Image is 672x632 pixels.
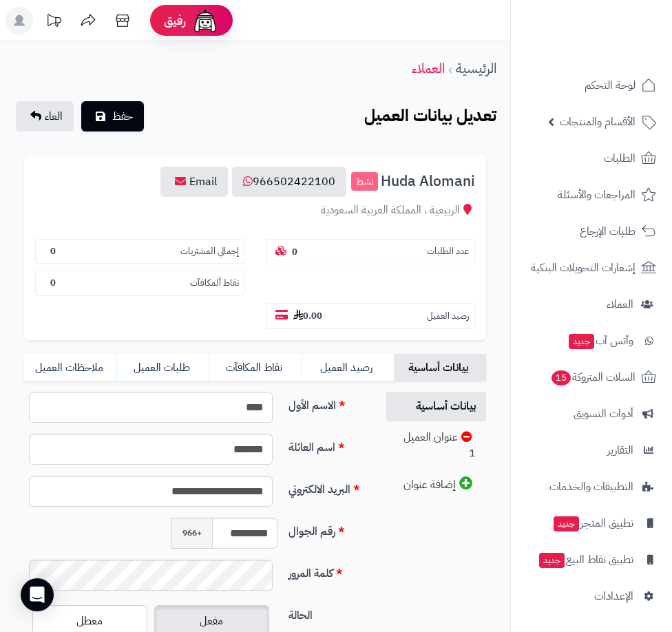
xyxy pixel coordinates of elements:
span: لوحة التحكم [585,76,636,95]
span: الطلبات [604,149,636,168]
a: رصيد العميل [302,354,394,381]
button: حفظ [81,101,144,131]
label: البريد الالكتروني [283,476,371,498]
label: الاسم الأول [283,392,371,414]
span: إشعارات التحويلات البنكية [531,258,636,277]
span: 15 [552,370,571,386]
a: أدوات التسويق [519,397,664,430]
span: طلبات الإرجاع [580,222,636,241]
div: الربيعية ، المملكة العربية السعودية [35,202,475,218]
span: جديد [554,516,579,531]
a: Email [160,167,228,197]
span: التطبيقات والخدمات [549,477,633,496]
span: المراجعات والأسئلة [558,185,636,204]
span: الغاء [45,108,63,125]
a: طلبات الإرجاع [519,215,664,248]
span: معطل [76,613,103,629]
a: الرئيسية [456,58,496,78]
b: 0 [50,276,56,289]
span: أدوات التسويق [574,404,633,423]
a: العملاء [519,288,664,321]
span: Huda Alomani [381,173,475,189]
span: تطبيق نقاط البيع [538,550,633,569]
b: تعديل بيانات العميل [364,103,496,128]
a: لوحة التحكم [519,69,664,102]
img: logo-2.png [578,36,659,65]
b: 0.00 [293,309,322,322]
a: 966502422100 [232,167,346,197]
a: وآتس آبجديد [519,324,664,357]
label: اسم العائلة [283,434,371,456]
a: تطبيق المتجرجديد [519,507,664,540]
a: السلات المتروكة15 [519,361,664,394]
span: العملاء [607,295,633,314]
span: رفيق [164,12,186,29]
a: الغاء [16,101,74,131]
label: كلمة المرور [283,560,371,582]
a: طلبات العميل [116,354,209,381]
div: Open Intercom Messenger [21,578,54,611]
span: +966 [171,518,212,549]
span: جديد [539,553,565,568]
b: 0 [50,244,56,257]
a: إضافة عنوان [386,470,486,500]
a: العملاء [412,58,445,78]
a: بيانات أساسية [386,392,486,421]
small: إجمالي المشتريات [180,245,239,258]
small: رصيد العميل [427,310,469,323]
span: مفعل [200,613,223,629]
a: التطبيقات والخدمات [519,470,664,503]
a: ملاحظات العميل [24,354,116,381]
span: التقارير [607,441,633,460]
a: نقاط المكافآت [209,354,301,381]
span: جديد [569,334,594,349]
small: نقاط ألمكافآت [190,277,239,290]
label: الحالة [283,602,371,624]
a: تطبيق نقاط البيعجديد [519,543,664,576]
a: المراجعات والأسئلة [519,178,664,211]
a: الطلبات [519,142,664,175]
label: رقم الجوال [283,518,371,540]
b: 0 [292,245,297,258]
a: عنوان العميل 1 [386,423,486,468]
span: حفظ [112,108,133,125]
span: الأقسام والمنتجات [560,112,636,131]
span: تطبيق المتجر [552,514,633,533]
a: تحديثات المنصة [36,7,71,38]
a: إشعارات التحويلات البنكية [519,251,664,284]
span: السلات المتروكة [550,368,636,387]
a: بيانات أساسية [394,354,486,381]
a: التقارير [519,434,664,467]
a: الإعدادات [519,580,664,613]
span: الإعدادات [594,587,633,606]
span: وآتس آب [567,331,633,350]
img: ai-face.png [191,7,219,34]
small: عدد الطلبات [427,245,469,258]
small: نشط [351,172,378,191]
